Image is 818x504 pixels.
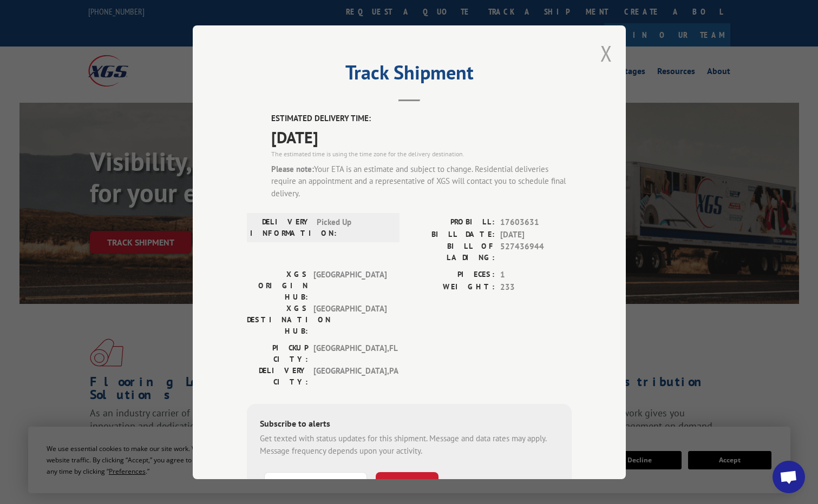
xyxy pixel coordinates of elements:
label: XGS ORIGIN HUB: [247,269,308,303]
span: 17603631 [500,216,572,229]
span: [DATE] [500,228,572,241]
span: 527436944 [500,241,572,263]
label: BILL OF LADING: [409,241,495,263]
label: ESTIMATED DELIVERY TIME: [271,112,572,125]
button: SUBSCRIBE [376,472,439,495]
label: PIECES: [409,269,495,281]
label: PICKUP CITY: [247,342,308,365]
button: Close modal [600,39,612,68]
div: The estimated time is using the time zone for the delivery destination. [271,149,572,158]
span: 233 [500,281,572,293]
span: [GEOGRAPHIC_DATA] , FL [313,342,387,365]
span: [GEOGRAPHIC_DATA] [313,269,387,303]
label: DELIVERY CITY: [247,365,308,388]
div: Get texted with status updates for this shipment. Message and data rates may apply. Message frequ... [260,433,559,457]
input: Phone Number [264,472,367,495]
label: WEIGHT: [409,281,495,293]
span: [GEOGRAPHIC_DATA] , PA [313,365,387,388]
span: [GEOGRAPHIC_DATA] [313,303,387,337]
label: PROBILL: [409,216,495,229]
div: Open chat [773,461,805,493]
span: Picked Up [317,216,390,239]
span: [DATE] [271,124,572,149]
div: Your ETA is an estimate and subject to change. Residential deliveries require an appointment and ... [271,163,572,200]
label: XGS DESTINATION HUB: [247,303,308,337]
span: 1 [500,269,572,281]
label: BILL DATE: [409,228,495,241]
strong: Please note: [271,163,314,174]
h2: Track Shipment [247,65,572,85]
label: DELIVERY INFORMATION: [250,216,311,239]
div: Subscribe to alerts [260,417,559,433]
